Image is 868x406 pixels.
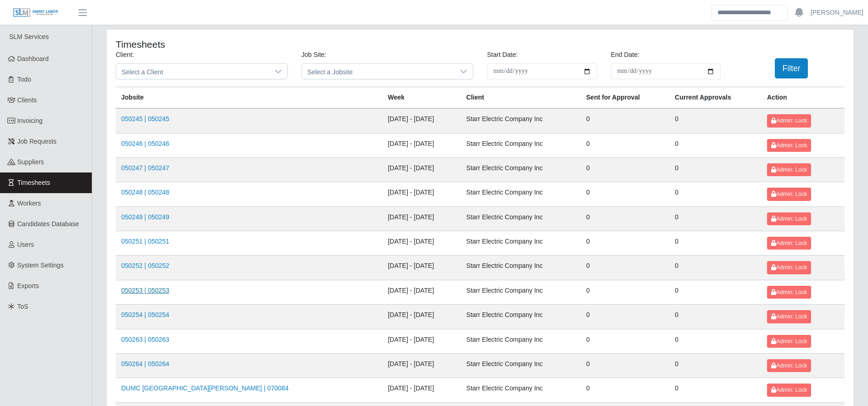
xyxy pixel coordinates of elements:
[121,360,169,367] a: 050264 | 050264
[811,8,863,17] a: [PERSON_NAME]
[116,50,134,60] label: Client:
[121,213,169,221] a: 050249 | 050249
[767,286,811,299] button: Admin: Lock
[461,305,581,329] td: Starr Electric Company Inc
[767,212,811,225] button: Admin: Lock
[669,182,762,206] td: 0
[771,362,807,369] span: Admin: Lock
[17,303,28,310] span: ToS
[581,280,669,304] td: 0
[17,220,79,228] span: Candidates Database
[581,353,669,378] td: 0
[767,261,811,274] button: Admin: Lock
[771,167,807,173] span: Admin: Lock
[382,206,461,231] td: [DATE] - [DATE]
[121,384,289,392] a: DUMC [GEOGRAPHIC_DATA][PERSON_NAME] | 070084
[762,87,845,109] th: Action
[669,231,762,256] td: 0
[13,8,59,18] img: SLM Logo
[581,305,669,329] td: 0
[771,240,807,246] span: Admin: Lock
[121,164,169,172] a: 050247 | 050247
[17,158,44,166] span: Suppliers
[581,87,669,109] th: Sent for Approval
[767,335,811,348] button: Admin: Lock
[581,256,669,280] td: 0
[382,353,461,378] td: [DATE] - [DATE]
[771,191,807,197] span: Admin: Lock
[17,117,43,124] span: Invoicing
[581,231,669,256] td: 0
[771,216,807,222] span: Admin: Lock
[17,261,64,269] span: System Settings
[121,115,169,122] a: 050245 | 050245
[382,231,461,256] td: [DATE] - [DATE]
[461,157,581,182] td: Starr Electric Company Inc
[669,329,762,353] td: 0
[461,108,581,133] td: Starr Electric Company Inc
[121,189,169,196] a: 050248 | 050248
[771,117,807,124] span: Admin: Lock
[767,310,811,323] button: Admin: Lock
[461,329,581,353] td: Starr Electric Company Inc
[669,305,762,329] td: 0
[581,206,669,231] td: 0
[771,387,807,393] span: Admin: Lock
[302,64,455,79] span: Select a Jobsite
[17,76,31,83] span: Todo
[461,133,581,157] td: Starr Electric Company Inc
[461,256,581,280] td: Starr Electric Company Inc
[767,114,811,127] button: Admin: Lock
[121,262,169,269] a: 050252 | 050252
[17,138,57,145] span: Job Requests
[116,39,411,50] h4: Timesheets
[581,182,669,206] td: 0
[382,256,461,280] td: [DATE] - [DATE]
[775,58,808,78] button: Filter
[669,87,762,109] th: Current Approvals
[121,140,169,147] a: 050246 | 050246
[17,179,50,186] span: Timesheets
[382,378,461,402] td: [DATE] - [DATE]
[669,378,762,402] td: 0
[121,238,169,245] a: 050251 | 050251
[382,133,461,157] td: [DATE] - [DATE]
[767,359,811,372] button: Admin: Lock
[382,305,461,329] td: [DATE] - [DATE]
[121,336,169,343] a: 050263 | 050263
[581,157,669,182] td: 0
[302,50,326,60] label: Job Site:
[121,287,169,294] a: 050253 | 050253
[581,133,669,157] td: 0
[771,338,807,345] span: Admin: Lock
[711,5,788,21] input: Search
[461,206,581,231] td: Starr Electric Company Inc
[382,280,461,304] td: [DATE] - [DATE]
[116,64,269,79] span: Select a Client
[17,96,37,104] span: Clients
[17,282,39,289] span: Exports
[461,353,581,378] td: Starr Electric Company Inc
[669,157,762,182] td: 0
[17,55,49,62] span: Dashboard
[487,50,518,60] label: Start Date:
[581,329,669,353] td: 0
[771,313,807,320] span: Admin: Lock
[767,163,811,176] button: Admin: Lock
[767,139,811,152] button: Admin: Lock
[669,206,762,231] td: 0
[669,280,762,304] td: 0
[461,378,581,402] td: Starr Electric Company Inc
[121,311,169,318] a: 050254 | 050254
[767,237,811,250] button: Admin: Lock
[461,87,581,109] th: Client
[669,256,762,280] td: 0
[767,188,811,200] button: Admin: Lock
[771,142,807,149] span: Admin: Lock
[461,280,581,304] td: Starr Electric Company Inc
[461,182,581,206] td: Starr Electric Company Inc
[461,231,581,256] td: Starr Electric Company Inc
[17,241,34,248] span: Users
[9,33,49,40] span: SLM Services
[382,108,461,133] td: [DATE] - [DATE]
